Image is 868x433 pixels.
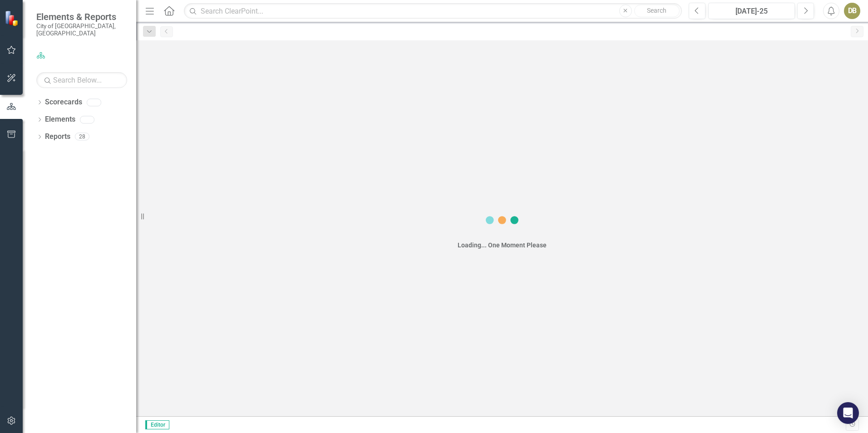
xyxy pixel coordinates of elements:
[75,133,89,141] div: 28
[184,3,682,19] input: Search ClearPoint...
[36,11,127,22] span: Elements & Reports
[45,97,82,108] a: Scorecards
[36,72,127,88] input: Search Below...
[634,5,680,17] button: Search
[458,241,547,250] div: Loading... One Moment Please
[45,114,75,125] a: Elements
[5,10,20,26] img: ClearPoint Strategy
[708,3,795,19] button: [DATE]-25
[844,3,860,19] button: DB
[711,6,792,17] div: [DATE]-25
[36,22,127,37] small: City of [GEOGRAPHIC_DATA], [GEOGRAPHIC_DATA]
[45,132,70,142] a: Reports
[837,402,859,424] div: Open Intercom Messenger
[145,420,169,429] span: Editor
[647,7,666,14] span: Search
